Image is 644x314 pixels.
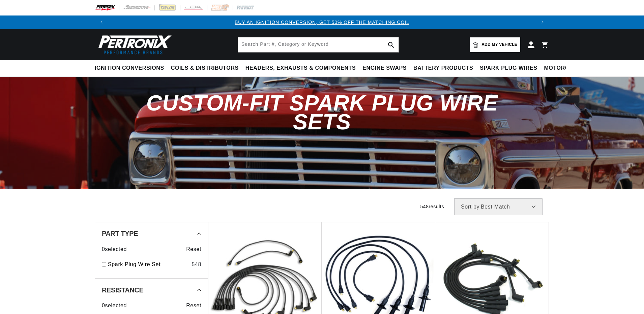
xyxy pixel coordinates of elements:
[541,60,588,76] summary: Motorcycle
[95,15,108,29] button: Translation missing: en.sections.announcements.previous_announcement
[171,65,239,72] span: Coils & Distributors
[410,60,476,76] summary: Battery Products
[476,60,540,76] summary: Spark Plug Wires
[242,60,359,76] summary: Headers, Exhausts & Components
[186,301,201,310] span: Reset
[238,37,399,52] input: Search Part #, Category or Keyword
[102,245,127,254] span: 0 selected
[245,65,356,72] span: Headers, Exhausts & Components
[108,260,189,269] a: Spark Plug Wire Set
[146,91,498,134] span: Custom-Fit Spark Plug Wire Sets
[95,65,164,72] span: Ignition Conversions
[108,19,536,26] div: Announcement
[413,65,473,72] span: Battery Products
[102,301,127,310] span: 0 selected
[168,60,242,76] summary: Coils & Distributors
[461,204,479,210] span: Sort by
[470,37,520,52] a: Add my vehicle
[102,287,143,293] span: Resistance
[102,230,138,237] span: Part Type
[95,33,172,56] img: Pertronix
[384,37,399,52] button: search button
[108,19,536,26] div: 1 of 3
[544,65,584,72] span: Motorcycle
[420,204,444,209] span: 548 results
[454,198,543,215] select: Sort by
[359,60,410,76] summary: Engine Swaps
[362,65,407,72] span: Engine Swaps
[78,15,566,29] slideshow-component: Translation missing: en.sections.announcements.announcement_bar
[480,65,537,72] span: Spark Plug Wires
[235,20,409,25] a: BUY AN IGNITION CONVERSION, GET 50% OFF THE MATCHING COIL
[536,15,549,29] button: Translation missing: en.sections.announcements.next_announcement
[192,260,201,269] div: 548
[95,60,168,76] summary: Ignition Conversions
[186,245,201,254] span: Reset
[481,41,517,48] span: Add my vehicle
